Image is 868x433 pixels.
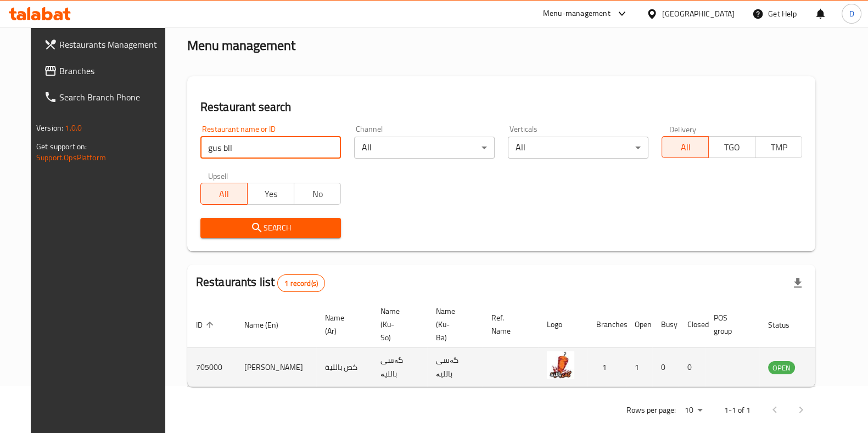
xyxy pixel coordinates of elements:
[849,8,854,20] span: D
[626,301,652,348] th: Open
[372,348,427,387] td: گەسی باللیە
[247,183,294,205] button: Yes
[491,311,525,338] span: Ref. Name
[294,183,341,205] button: No
[662,8,735,20] div: [GEOGRAPHIC_DATA]
[299,186,337,202] span: No
[652,301,679,348] th: Busy
[196,274,325,292] h2: Restaurants list
[587,301,626,348] th: Branches
[538,301,587,348] th: Logo
[652,348,679,387] td: 0
[679,348,705,387] td: 0
[200,183,248,205] button: All
[187,37,295,54] h2: Menu management
[187,301,855,387] table: enhanced table
[36,139,87,154] span: Get support on:
[669,125,697,133] label: Delivery
[325,311,359,338] span: Name (Ar)
[626,348,652,387] td: 1
[36,121,63,135] span: Version:
[196,318,217,331] span: ID
[680,402,707,419] div: Rows per page:
[626,403,676,417] p: Rows per page:
[679,301,705,348] th: Closed
[724,403,751,417] p: 1-1 of 1
[35,58,176,84] a: Branches
[508,137,648,159] div: All
[200,218,341,238] button: Search
[35,31,176,58] a: Restaurants Management
[187,348,236,387] td: 705000
[35,84,176,110] a: Search Branch Phone
[208,172,228,179] label: Upsell
[59,38,167,51] span: Restaurants Management
[714,311,746,338] span: POS group
[65,121,82,135] span: 1.0.0
[236,348,316,387] td: [PERSON_NAME]
[200,99,802,115] h2: Restaurant search
[427,348,483,387] td: گەسی باللیە
[252,186,290,202] span: Yes
[768,318,804,331] span: Status
[760,139,798,155] span: TMP
[205,186,243,202] span: All
[244,318,293,331] span: Name (En)
[785,270,811,296] div: Export file
[662,136,709,158] button: All
[316,348,372,387] td: كص باللية
[354,137,495,159] div: All
[667,139,704,155] span: All
[768,362,795,374] span: OPEN
[59,64,167,77] span: Branches
[713,139,751,155] span: TGO
[708,136,755,158] button: TGO
[755,136,802,158] button: TMP
[209,221,332,235] span: Search
[277,274,325,292] div: Total records count
[436,305,469,344] span: Name (Ku-Ba)
[36,150,106,165] a: Support.OpsPlatform
[547,351,574,379] img: Gus Bllya
[59,91,167,104] span: Search Branch Phone
[587,348,626,387] td: 1
[200,137,341,159] input: Search for restaurant name or ID..
[543,7,611,20] div: Menu-management
[278,278,324,289] span: 1 record(s)
[380,305,414,344] span: Name (Ku-So)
